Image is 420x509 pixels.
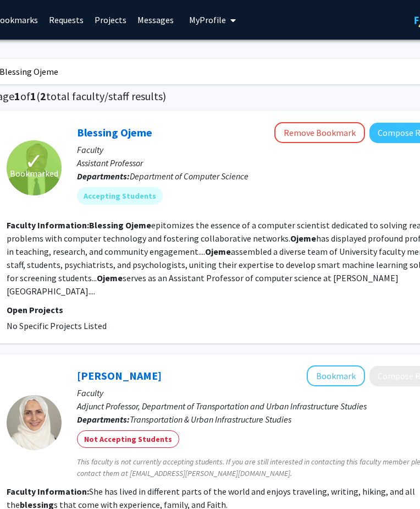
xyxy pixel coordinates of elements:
span: 1 [14,89,20,103]
iframe: Chat [8,459,47,501]
a: Requests [43,1,89,39]
b: Ojeme [290,233,316,244]
b: Ojeme [97,272,123,283]
b: Faculty Information: [7,486,89,497]
b: Departments: [77,414,130,425]
span: Bookmarked [10,167,58,180]
b: Departments: [77,171,130,182]
b: Ojeme [205,246,231,257]
button: Remove Bookmark [274,122,365,143]
span: Department of Computer Science [130,171,248,182]
span: Transportation & Urban Infrastructure Studies [130,414,291,425]
span: 2 [40,89,46,103]
a: Messages [132,1,179,39]
mat-chip: Not Accepting Students [77,430,179,448]
a: Blessing Ojeme [77,125,152,139]
span: My Profile [189,14,226,25]
b: Faculty Information: [7,220,89,231]
span: No Specific Projects Listed [7,320,107,331]
b: Blessing [89,220,124,231]
a: [PERSON_NAME] [77,369,162,382]
a: Projects [89,1,132,39]
b: Ojeme [125,220,151,231]
span: 1 [30,89,36,103]
button: Add Safieh Laaly to Bookmarks [307,365,365,386]
span: ✓ [25,156,43,167]
mat-chip: Accepting Students [77,187,163,205]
